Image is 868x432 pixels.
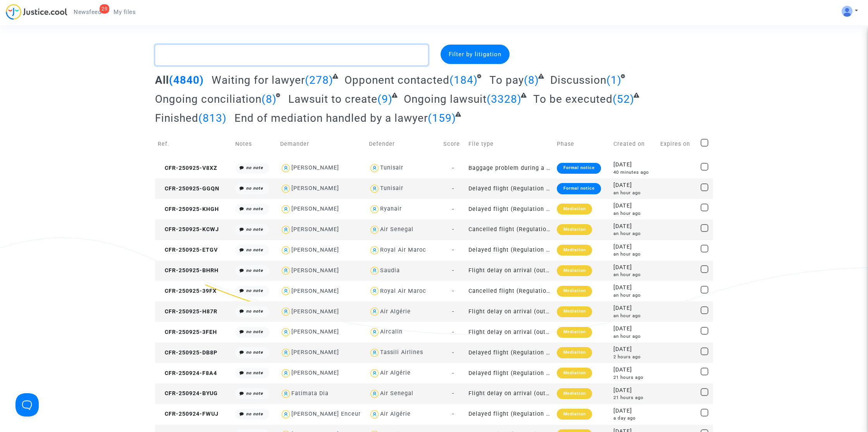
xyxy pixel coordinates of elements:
[606,74,622,86] span: (1)
[613,283,655,292] div: [DATE]
[369,285,380,297] img: icon-user.svg
[557,368,592,378] div: Mediation
[291,185,339,192] div: [PERSON_NAME]
[557,163,601,174] div: Formal notice
[452,308,454,315] span: -
[466,301,555,322] td: Flight delay on arrival (outside of EU - Montreal Convention)
[291,288,339,294] div: [PERSON_NAME]
[158,288,217,294] span: CFR-250925-39FX
[613,222,655,231] div: [DATE]
[291,226,339,233] div: [PERSON_NAME]
[613,190,655,196] div: an hour ago
[369,306,380,317] img: icon-user.svg
[557,245,592,256] div: Mediation
[380,349,423,356] div: Tassili Airlines
[380,247,426,253] div: Royal Air Maroc
[613,161,655,169] div: [DATE]
[291,164,339,171] div: [PERSON_NAME]
[613,386,655,395] div: [DATE]
[613,230,655,237] div: an hour ago
[380,328,403,335] div: Aircalin
[557,265,592,276] div: Mediation
[449,51,501,58] span: Filter by litigation
[369,368,380,379] img: icon-user.svg
[366,130,441,158] td: Defender
[377,93,393,105] span: (9)
[489,74,524,86] span: To pay
[369,245,380,256] img: icon-user.svg
[452,267,454,274] span: -
[100,4,109,14] div: 29
[369,388,380,399] img: icon-user.svg
[369,327,380,338] img: icon-user.svg
[466,384,555,404] td: Flight delay on arrival (outside of EU - Montreal Convention)
[554,130,611,158] td: Phase
[452,329,454,335] span: -
[246,206,263,211] i: no note
[198,112,227,124] span: (813)
[155,112,198,124] span: Finished
[380,308,411,315] div: Air Algérie
[291,390,329,397] div: Fatimata Dia
[466,240,555,261] td: Delayed flight (Regulation EC 261/2004)
[158,411,219,417] span: CFR-250924-FWUJ
[158,206,219,213] span: CFR-250925-KHGH
[280,224,291,235] img: icon-user.svg
[158,308,217,315] span: CFR-250925-H87R
[533,93,613,105] span: To be executed
[613,93,634,105] span: (52)
[842,6,852,17] img: ALV-UjV5hOg1DK_6VpdGyI3GiCsbYcKFqGYcyigr7taMTixGzq57m2O-mEoJuuWBlO_HCk8JQ1zztKhP13phCubDFpGEbboIp...
[280,327,291,338] img: icon-user.svg
[613,210,655,217] div: an hour ago
[452,206,454,213] span: -
[466,178,555,199] td: Delayed flight (Regulation EC 261/2004)
[232,130,277,158] td: Notes
[67,6,107,18] a: 29Newsfeed
[380,226,413,233] div: Air Senegal
[613,394,655,401] div: 21 hours ago
[466,281,555,301] td: Cancelled flight (Regulation EC 261/2004)
[158,247,218,253] span: CFR-250925-ETGV
[452,349,454,356] span: -
[613,333,655,340] div: an hour ago
[452,185,454,192] span: -
[487,93,522,105] span: (3328)
[246,329,263,334] i: no note
[291,267,339,274] div: [PERSON_NAME]
[466,130,555,158] td: File type
[280,306,291,317] img: icon-user.svg
[613,271,655,278] div: an hour ago
[557,224,592,235] div: Mediation
[369,347,380,358] img: icon-user.svg
[280,388,291,399] img: icon-user.svg
[613,169,655,176] div: 40 minutes ago
[155,93,262,105] span: Ongoing conciliation
[441,130,466,158] td: Score
[557,286,592,297] div: Mediation
[305,74,333,86] span: (278)
[452,411,454,417] span: -
[557,347,592,358] div: Mediation
[158,267,219,274] span: CFR-250925-BHRH
[155,74,169,86] span: All
[380,411,411,417] div: Air Algérie
[613,243,655,251] div: [DATE]
[613,374,655,381] div: 21 hours ago
[246,411,263,416] i: no note
[613,263,655,272] div: [DATE]
[380,370,411,376] div: Air Algérie
[280,162,291,174] img: icon-user.svg
[613,345,655,354] div: [DATE]
[280,183,291,194] img: icon-user.svg
[380,390,413,397] div: Air Senegal
[234,112,428,124] span: End of mediation handled by a lawyer
[452,288,454,294] span: -
[466,219,555,240] td: Cancelled flight (Regulation EC 261/2004)
[369,265,380,276] img: icon-user.svg
[158,226,219,233] span: CFR-250925-KCWJ
[291,349,339,356] div: [PERSON_NAME]
[280,265,291,276] img: icon-user.svg
[466,199,555,219] td: Delayed flight (Regulation EC 261/2004)
[449,74,478,86] span: (184)
[550,74,606,86] span: Discussion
